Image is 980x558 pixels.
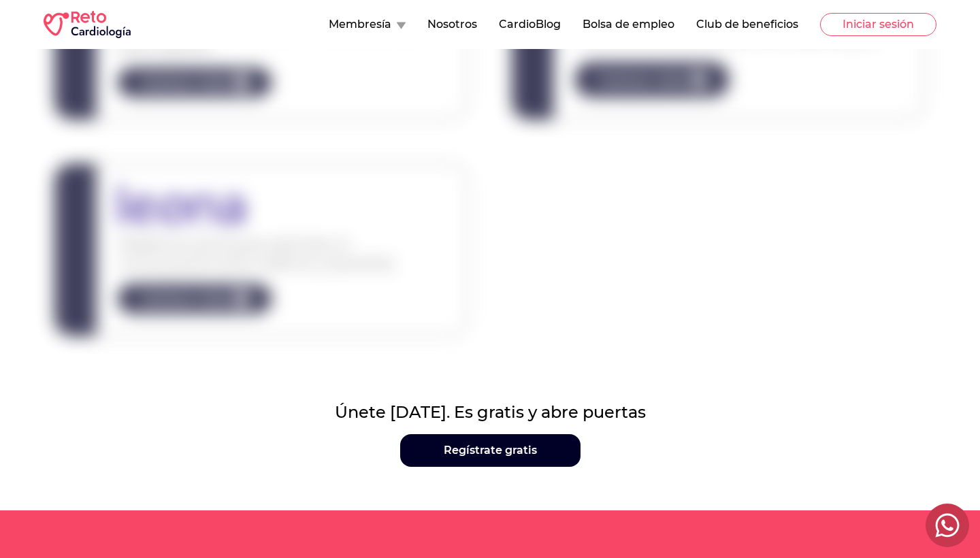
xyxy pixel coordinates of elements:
[5,401,975,423] p: Únete [DATE]. Es gratis y abre puertas
[820,13,936,36] button: Iniciar sesión
[427,16,477,33] button: Nosotros
[696,16,798,33] button: Club de beneficios
[400,434,581,467] a: Regístrate gratis
[44,11,131,38] img: RETO Cardio Logo
[499,16,561,33] button: CardioBlog
[583,16,674,33] button: Bolsa de empleo
[329,16,406,33] button: Membresía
